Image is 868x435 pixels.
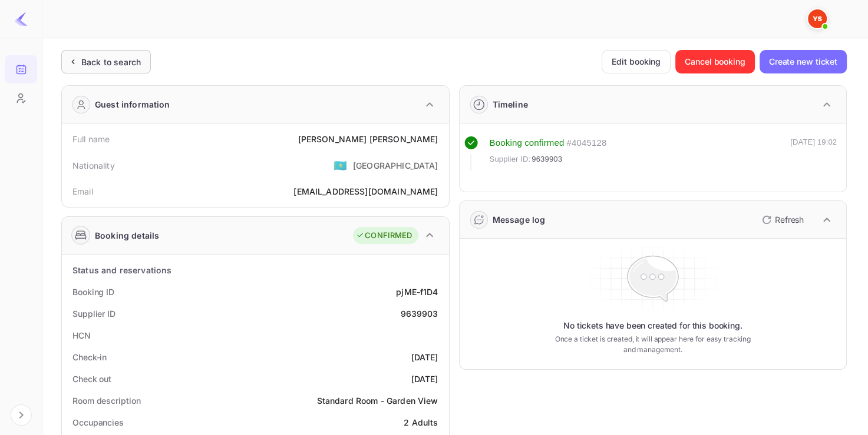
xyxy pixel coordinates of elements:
[356,230,412,242] div: CONFIRMED
[411,373,438,385] div: [DATE]
[72,133,110,145] div: Full name
[493,213,546,226] div: Message log
[81,56,141,68] div: Back to search
[72,373,111,385] div: Check out
[404,416,438,429] div: 2 Adults
[790,136,837,170] div: [DATE] 19:02
[490,153,531,165] span: Supplier ID:
[493,98,528,111] div: Timeline
[5,84,37,111] a: Customers
[298,133,438,145] div: [PERSON_NAME] [PERSON_NAME]
[72,329,91,342] div: HCN
[72,159,115,172] div: Nationality
[72,416,124,429] div: Occupancies
[602,50,671,73] button: Edit booking
[72,264,171,276] div: Status and reservations
[72,185,93,198] div: Email
[334,155,347,176] span: United States
[411,351,438,363] div: [DATE]
[808,9,827,28] img: Yandex Support
[396,286,438,298] div: pjME-f1D4
[95,98,170,111] div: Guest information
[316,394,438,407] div: Standard Room - Garden View
[11,404,32,426] button: Expand navigation
[755,210,808,229] button: Refresh
[72,351,107,363] div: Check-in
[490,136,565,150] div: Booking confirmed
[400,307,438,320] div: 9639903
[72,394,140,407] div: Room description
[5,55,37,82] a: Bookings
[549,334,757,355] p: Once a ticket is created, it will appear here for easy tracking and management.
[72,286,114,298] div: Booking ID
[353,159,438,172] div: [GEOGRAPHIC_DATA]
[566,136,606,150] div: # 4045128
[293,185,438,198] div: [EMAIL_ADDRESS][DOMAIN_NAME]
[72,307,115,320] div: Supplier ID
[95,229,159,242] div: Booking details
[775,213,804,226] p: Refresh
[675,50,755,73] button: Cancel booking
[760,50,847,73] button: Create new ticket
[14,12,28,26] img: LiteAPI
[563,320,742,332] p: No tickets have been created for this booking.
[532,153,562,165] span: 9639903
